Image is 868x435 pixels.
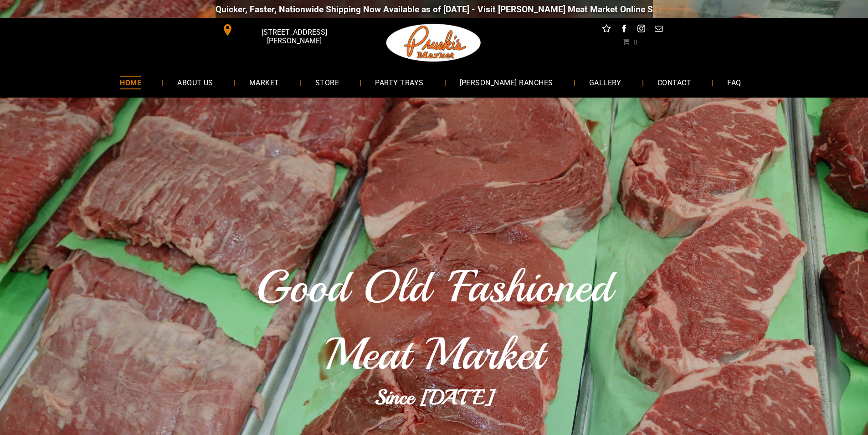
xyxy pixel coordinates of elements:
span: [STREET_ADDRESS][PERSON_NAME] [235,23,353,50]
a: ABOUT US [164,70,227,94]
a: FAQ [714,70,755,94]
a: facebook [618,23,630,37]
a: [STREET_ADDRESS][PERSON_NAME] [216,23,355,37]
img: Pruski-s+Market+HQ+Logo2-259w.png [385,18,483,67]
a: PARTY TRAYS [361,70,437,94]
span: Good Old 'Fashioned Meat Market [256,259,612,383]
b: Since [DATE] [375,384,494,410]
a: instagram [635,23,647,37]
span: 0 [633,38,637,45]
a: GALLERY [575,70,635,94]
a: CONTACT [644,70,705,94]
a: MARKET [236,70,293,94]
a: email [652,23,664,37]
a: HOME [106,70,155,94]
a: STORE [302,70,353,94]
a: Social network [601,23,612,37]
a: [PERSON_NAME] RANCHES [446,70,567,94]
